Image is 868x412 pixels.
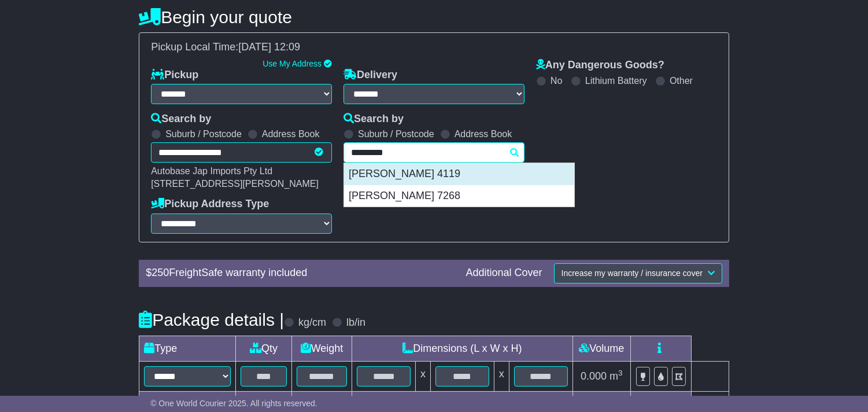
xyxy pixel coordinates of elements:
[151,179,319,189] span: [STREET_ADDRESS][PERSON_NAME]
[554,263,722,284] button: Increase my warranty / insurance cover
[344,185,574,207] div: [PERSON_NAME] 7268
[572,336,630,361] td: Volume
[358,128,434,139] label: Suburb / Postcode
[343,69,397,82] label: Delivery
[150,399,317,408] span: © One World Courier 2025. All rights reserved.
[562,268,703,278] span: Increase my warranty / insurance cover
[670,75,693,86] label: Other
[238,41,300,53] span: [DATE] 12:09
[151,198,269,211] label: Pickup Address Type
[152,267,169,278] span: 250
[455,128,512,139] label: Address Book
[344,163,574,185] div: [PERSON_NAME] 4119
[346,317,365,329] label: lb/in
[236,336,292,361] td: Qty
[585,75,647,86] label: Lithium Battery
[581,370,607,382] span: 0.000
[352,336,573,361] td: Dimensions (L x W x H)
[494,361,509,391] td: x
[151,166,272,176] span: Autobase Jap Imports Pty Ltd
[551,75,562,86] label: No
[262,128,320,139] label: Address Book
[298,317,326,329] label: kg/cm
[291,336,352,361] td: Weight
[263,59,322,68] a: Use My Address
[416,361,431,391] td: x
[460,267,548,279] div: Additional Cover
[145,41,723,54] div: Pickup Local Time:
[536,59,664,72] label: Any Dangerous Goods?
[343,113,404,126] label: Search by
[618,369,623,377] sup: 3
[140,267,460,279] div: $ FreightSafe warranty included
[151,69,198,82] label: Pickup
[139,8,729,27] h4: Begin your quote
[139,336,236,361] td: Type
[165,128,242,139] label: Suburb / Postcode
[610,370,623,382] span: m
[139,310,284,329] h4: Package details |
[151,113,211,126] label: Search by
